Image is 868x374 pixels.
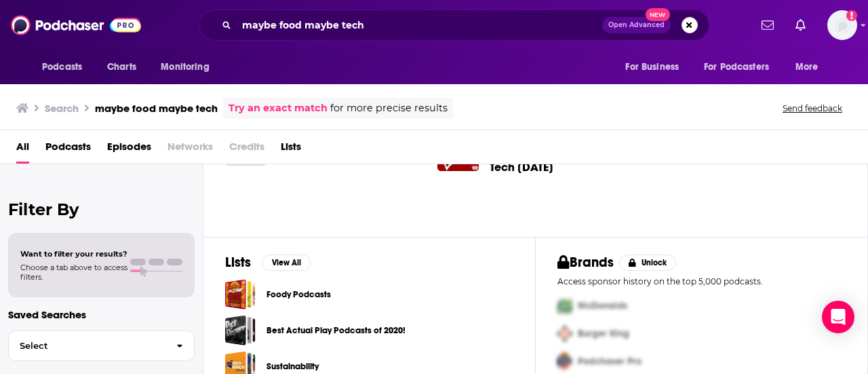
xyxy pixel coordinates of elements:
[98,54,144,80] a: Charts
[167,136,213,164] span: Networks
[225,279,256,310] a: Foody Podcasts
[8,200,195,219] h2: Filter By
[267,287,331,302] a: Foody Podcasts
[557,276,846,286] p: Access sponsor history on the top 5,000 podcasts.
[262,255,311,271] button: View All
[42,58,82,77] span: Podcasts
[827,10,857,40] img: User Profile
[161,58,209,77] span: Monitoring
[8,331,195,361] button: Select
[330,100,448,116] span: for more precise results
[107,136,151,164] a: Episodes
[578,328,629,339] span: Burger King
[578,356,642,367] span: Podchaser Pro
[199,10,709,41] div: Search podcasts, credits, & more...
[33,54,100,80] button: open menu
[20,249,127,259] span: Want to filter your results?
[225,254,311,271] a: ListsView All
[267,323,406,338] a: Best Actual Play Podcasts of 2020!
[229,100,328,116] a: Try an exact match
[9,341,165,350] span: Select
[578,300,627,312] span: McDonalds
[225,315,256,345] a: Best Actual Play Podcasts of 2020!
[8,308,195,321] p: Saved Searches
[20,263,127,282] span: Choose a tab above to access filters.
[827,10,857,40] button: Show profile menu
[786,54,835,80] button: open menu
[602,17,671,33] button: Open AdvancedNew
[646,8,670,21] span: New
[625,58,679,77] span: For Business
[552,320,578,348] img: Second Pro Logo
[616,54,696,80] button: open menu
[619,255,677,271] button: Unlock
[95,102,218,115] h3: maybe food maybe tech
[557,254,614,271] h2: Brands
[151,54,226,80] button: open menu
[827,10,857,40] span: Logged in as BerkMarc
[790,14,811,37] a: Show notifications dropdown
[45,136,91,164] a: Podcasts
[756,14,779,37] a: Show notifications dropdown
[778,102,846,114] button: Send feedback
[822,301,854,333] div: Open Intercom Messenger
[11,12,141,38] img: Podchaser - Follow, Share and Rate Podcasts
[267,359,319,374] a: Sustainability
[608,22,665,29] span: Open Advanced
[16,136,29,164] a: All
[229,136,264,164] span: Credits
[695,54,789,80] button: open menu
[45,102,79,115] h3: Search
[846,10,857,21] svg: Add a profile image
[704,58,769,77] span: For Podcasters
[237,14,602,36] input: Search podcasts, credits, & more...
[107,58,136,77] span: Charts
[795,58,818,77] span: More
[552,292,578,320] img: First Pro Logo
[225,254,251,271] h2: Lists
[281,136,301,164] a: Lists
